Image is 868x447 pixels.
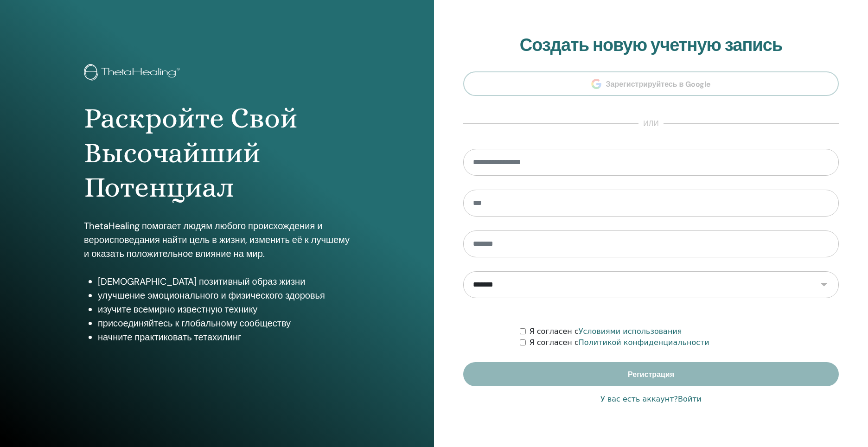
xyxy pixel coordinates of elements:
ya-tr-span: Войти [678,395,702,403]
ya-tr-span: начните практиковать тетахилинг [98,331,241,343]
ya-tr-span: присоединяйтесь к глобальному сообществу [98,317,291,329]
a: Политикой конфиденциальности [579,338,709,347]
ya-tr-span: Я согласен с [530,327,579,336]
ya-tr-span: [DEMOGRAPHIC_DATA] позитивный образ жизни [98,275,305,287]
ya-tr-span: У вас есть аккаунт? [600,395,678,403]
ya-tr-span: Я согласен с [530,338,579,347]
ya-tr-span: или [643,119,659,128]
a: Условиями использования [579,327,682,336]
ya-tr-span: Раскройте Свой Высочайший Потенциал [84,102,298,204]
ya-tr-span: ThetaHealing помогает людям любого происхождения и вероисповедания найти цель в жизни, изменить е... [84,220,350,260]
ya-tr-span: изучите всемирно известную технику [98,303,257,315]
a: У вас есть аккаунт?Войти [600,394,702,405]
ya-tr-span: Создать новую учетную запись [520,33,782,57]
ya-tr-span: улучшение эмоционального и физического здоровья [98,289,325,301]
